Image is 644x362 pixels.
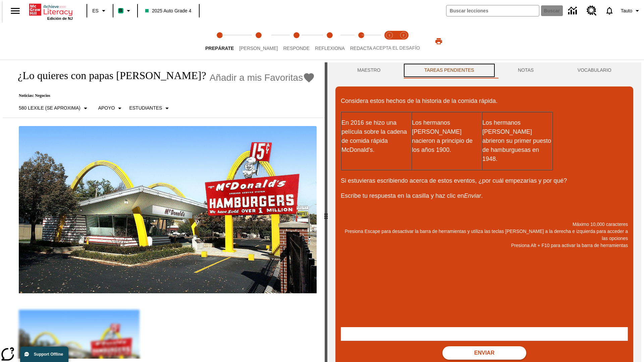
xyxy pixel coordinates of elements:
[341,242,628,249] p: Presiona Alt + F10 para activar la barra de herramientas
[126,102,174,114] button: Seleccionar estudiante
[380,23,399,60] button: Acepta el desafío lee step 1 of 2
[34,352,63,357] span: Support Offline
[341,191,628,200] p: Escribe tu respuesta en la casilla y haz clic en .
[89,5,111,17] button: Lenguaje: ES, Selecciona un idioma
[239,46,278,51] span: [PERSON_NAME]
[341,176,628,185] p: Si estuvieras escribiendo acerca de estos eventos, ¿por cuál empezarías y por qué?
[325,62,327,362] div: Pulsa la tecla de intro o la barra espaciadora y luego presiona las flechas de derecha e izquierd...
[555,62,633,78] button: VOCABULARIO
[11,93,315,98] p: Noticias: Negocios
[129,105,162,112] p: Estudiantes
[278,23,315,60] button: Responde step 3 of 5
[119,6,122,15] span: B
[19,105,80,112] p: 580 Lexile (Se aproxima)
[3,5,98,11] body: Máximo 10,000 caracteres Presiona Escape para desactivar la barra de herramientas y utiliza las t...
[210,72,315,83] button: Añadir a mis Favoritas - ¿Lo quieres con papas fritas?
[283,46,310,51] span: Responde
[96,102,127,114] button: Tipo de apoyo, Apoyo
[200,23,239,60] button: Prepárate step 1 of 5
[20,347,68,362] button: Support Offline
[350,46,372,51] span: Redacta
[564,2,583,20] a: Centro de información
[446,5,539,16] input: Buscar campo
[29,2,73,20] div: Portada
[601,2,618,19] a: Notificaciones
[402,62,496,78] button: TAREAS PENDIENTES
[341,228,628,242] p: Presiona Escape para desactivar la barra de herramientas y utiliza las teclas [PERSON_NAME] a la ...
[402,34,404,37] text: 2
[98,105,115,112] p: Apoyo
[335,62,402,78] button: Maestro
[618,5,644,17] button: Perfil/Configuración
[583,2,601,20] a: Centro de recursos, Se abrirá en una pestaña nueva.
[394,23,413,60] button: Acepta el desafío contesta step 2 of 2
[11,69,206,82] h1: ¿Lo quieres con papas [PERSON_NAME]?
[341,118,411,155] p: En 2016 se hizo una película sobre la cadena de comida rápida McDonald's.
[373,45,420,51] span: ACEPTA EL DESAFÍO
[341,221,628,228] p: Máximo 10,000 caracteres
[482,118,552,164] p: Los hermanos [PERSON_NAME] abrieron su primer puesto de hamburguesas en 1948.
[327,62,641,362] div: activity
[145,7,192,14] span: 2025 Auto Grade 4
[205,46,234,51] span: Prepárate
[412,118,482,155] p: Los hermanos [PERSON_NAME] nacieron a principio de los años 1900.
[16,102,92,114] button: Seleccione Lexile, 580 Lexile (Se aproxima)
[388,34,390,37] text: 1
[621,7,632,14] span: Tauto
[335,62,633,78] div: Instructional Panel Tabs
[345,23,378,60] button: Redacta step 5 of 5
[464,192,481,199] em: Enviar
[315,46,345,51] span: Reflexiona
[115,5,135,17] button: Boost El color de la clase es verde menta. Cambiar el color de la clase.
[496,62,556,78] button: NOTAS
[428,35,449,47] button: Imprimir
[310,23,350,60] button: Reflexiona step 4 of 5
[234,23,283,60] button: Lee step 2 of 5
[5,1,25,21] button: Abrir el menú lateral
[341,97,628,106] p: Considera estos hechos de la historia de la comida rápida.
[19,126,317,294] img: Uno de los primeros locales de McDonald's, con el icónico letrero rojo y los arcos amarillos.
[3,62,325,359] div: reading
[92,7,99,14] span: ES
[442,346,526,360] button: Enviar
[47,16,73,20] span: Edición de NJ
[210,72,303,83] span: Añadir a mis Favoritas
